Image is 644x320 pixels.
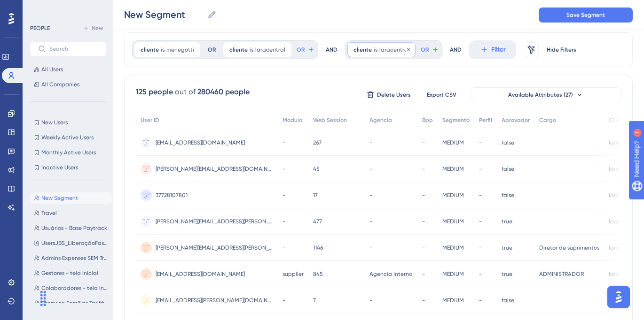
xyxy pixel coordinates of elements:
span: Perfil [479,116,492,124]
span: - [422,165,425,173]
span: laracentral [609,139,639,146]
span: - [422,218,425,225]
span: 267 [313,139,322,146]
span: - [369,297,372,304]
span: Filter [491,44,506,55]
span: MEDIUM [442,218,464,225]
span: - [369,218,372,225]
span: - [479,191,482,199]
span: OR [297,46,305,53]
span: Cliente [609,116,628,124]
span: MEDIUM [442,297,464,304]
span: [PERSON_NAME][EMAIL_ADDRESS][PERSON_NAME][PERSON_NAME][DOMAIN_NAME] [156,218,273,225]
span: [PERSON_NAME][EMAIL_ADDRESS][PERSON_NAME][DOMAIN_NAME] [156,244,273,251]
button: New Users [30,117,106,128]
input: Segment Name [124,8,204,21]
span: Pesquisa Famílias Tarifárias [41,299,108,307]
span: ADMINISTRADOR [539,270,584,278]
span: Cargo [539,116,556,124]
button: Filter [469,40,516,59]
span: 1146 [313,244,323,251]
span: Delete Users [377,91,411,99]
span: - [283,165,285,173]
span: Admins Expenses SEM Travel [41,254,108,262]
div: out of [175,86,196,98]
span: - [369,191,372,199]
span: - [283,191,285,199]
button: Delete Users [365,87,412,102]
button: Monthly Active Users [30,147,106,158]
span: false [502,165,514,173]
span: All Companies [41,81,79,88]
span: Save Segment [566,11,605,19]
span: laracentral [609,270,639,278]
span: OR [421,46,429,53]
span: MEDIUM [442,139,464,146]
span: MEDIUM [442,244,464,251]
span: Bpp [422,116,433,124]
span: 845 [313,270,323,278]
span: Need Help? [22,2,59,14]
button: Travel [30,207,112,219]
span: - [479,139,482,146]
span: Usuários - Base Paytrack [41,224,107,232]
span: false [502,191,514,199]
button: Hide Filters [546,42,576,57]
span: 17 [313,191,318,199]
span: true [502,218,512,225]
span: cliente [353,46,372,53]
button: UsersJBS_LiberaçãoFase1 [30,237,112,249]
span: is [374,46,377,53]
button: Weekly Active Users [30,132,106,143]
div: PEOPLE [30,24,50,32]
span: laracentral [379,46,409,53]
span: 37728107801 [156,191,188,199]
iframe: UserGuiding AI Assistant Launcher [605,283,633,311]
span: cliente [229,46,248,53]
span: 7 [313,297,316,304]
input: Search [49,46,98,52]
span: Colaboradores - tela inicial [41,284,108,292]
span: - [479,165,482,173]
div: AND [326,40,338,59]
span: cliente [141,46,159,53]
span: Modulo [283,116,302,124]
span: - [479,218,482,225]
span: - [283,297,285,304]
span: false [502,297,514,304]
button: All Companies [30,79,106,90]
span: New Users [41,119,68,126]
button: OR [419,42,440,57]
span: - [283,218,285,225]
span: Available Attributes (27) [508,91,573,99]
span: Agencia [369,116,392,124]
span: [EMAIL_ADDRESS][DOMAIN_NAME] [156,270,245,278]
div: AND [450,40,462,59]
span: - [422,297,425,304]
span: - [369,165,372,173]
span: - [422,139,425,146]
span: Diretor de suprimentos [539,244,599,251]
span: - [422,270,425,278]
span: - [369,244,372,251]
button: Admins Expenses SEM Travel [30,252,112,264]
div: 1 [65,5,68,12]
div: 280460 people [197,86,250,98]
span: User ID [141,116,159,124]
span: MEDIUM [442,191,464,199]
span: - [479,244,482,251]
span: - [422,244,425,251]
span: Monthly Active Users [41,149,96,156]
span: Export CSV [427,91,456,99]
span: MEDIUM [442,165,464,173]
span: - [283,244,285,251]
span: - [283,139,285,146]
span: [EMAIL_ADDRESS][DOMAIN_NAME] [156,139,245,146]
button: New [80,23,106,34]
span: is [161,46,165,53]
button: Available Attributes (27) [471,87,621,102]
div: Arrastar [36,284,51,312]
span: All Users [41,66,63,73]
button: All Users [30,64,106,75]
